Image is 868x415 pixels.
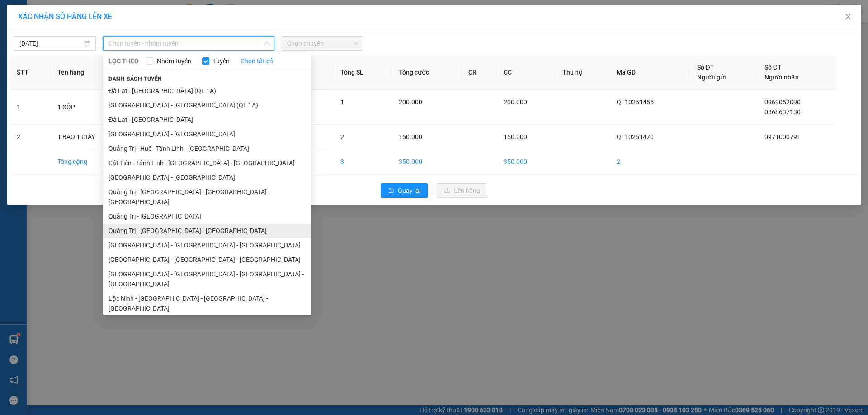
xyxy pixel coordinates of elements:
[9,55,50,90] th: STT
[697,74,726,81] span: Người gửi
[844,13,852,20] span: close
[461,55,496,90] th: CR
[609,55,689,90] th: Mã GD
[392,149,461,174] td: 350.000
[333,55,392,90] th: Tổng SL
[103,185,311,209] li: Quảng Trị - [GEOGRAPHIC_DATA] - [GEOGRAPHIC_DATA] - [GEOGRAPHIC_DATA]
[333,149,392,174] td: 3
[153,56,195,66] span: Nhóm tuyến
[764,98,801,106] span: 0969052090
[504,98,527,106] span: 200.000
[103,98,311,112] li: [GEOGRAPHIC_DATA] - [GEOGRAPHIC_DATA] (QL 1A)
[835,5,861,30] button: Close
[340,98,344,106] span: 1
[103,238,311,252] li: [GEOGRAPHIC_DATA] - [GEOGRAPHIC_DATA] - [GEOGRAPHIC_DATA]
[103,75,168,83] span: Danh sách tuyến
[617,133,654,140] span: QT10251470
[19,38,82,48] input: 13/10/2025
[103,156,311,170] li: Cát Tiên - Tánh Linh - [GEOGRAPHIC_DATA] - [GEOGRAPHIC_DATA]
[103,224,311,238] li: Quảng Trị - [GEOGRAPHIC_DATA] - [GEOGRAPHIC_DATA]
[9,90,50,125] td: 1
[103,267,311,291] li: [GEOGRAPHIC_DATA] - [GEOGRAPHIC_DATA] - [GEOGRAPHIC_DATA] - [GEOGRAPHIC_DATA]
[399,98,422,106] span: 200.000
[209,56,233,66] span: Tuyến
[103,170,311,185] li: [GEOGRAPHIC_DATA] - [GEOGRAPHIC_DATA]
[18,12,112,21] span: XÁC NHẬN SỐ HÀNG LÊN XE
[103,84,311,98] li: Đà Lạt - [GEOGRAPHIC_DATA] (QL 1A)
[50,125,131,149] td: 1 BAO 1 GIẤY
[609,149,689,174] td: 2
[388,187,394,195] span: rollback
[108,37,269,50] span: Chọn tuyến - nhóm tuyến
[555,55,609,90] th: Thu hộ
[103,127,311,141] li: [GEOGRAPHIC_DATA] - [GEOGRAPHIC_DATA]
[103,209,311,224] li: Quảng Trị - [GEOGRAPHIC_DATA]
[398,186,420,196] span: Quay lại
[264,41,269,46] span: down
[50,149,131,174] td: Tổng cộng
[103,291,311,316] li: Lộc Ninh - [GEOGRAPHIC_DATA] - [GEOGRAPHIC_DATA] - [GEOGRAPHIC_DATA]
[9,125,50,149] td: 2
[241,56,273,66] a: Chọn tất cả
[697,64,714,71] span: Số ĐT
[50,90,131,125] td: 1 XỐP
[764,74,799,81] span: Người nhận
[381,183,428,198] button: rollbackQuay lại
[103,112,311,127] li: Đà Lạt - [GEOGRAPHIC_DATA]
[287,37,358,50] span: Chọn chuyến
[496,149,556,174] td: 350.000
[108,56,139,66] span: LỌC THEO
[103,252,311,267] li: [GEOGRAPHIC_DATA] - [GEOGRAPHIC_DATA] - [GEOGRAPHIC_DATA]
[437,183,487,198] button: uploadLên hàng
[764,133,801,140] span: 0971000791
[617,98,654,106] span: QT10251455
[496,55,556,90] th: CC
[50,55,131,90] th: Tên hàng
[764,64,782,71] span: Số ĐT
[399,133,422,140] span: 150.000
[764,108,801,116] span: 0368637130
[504,133,527,140] span: 150.000
[340,133,344,140] span: 2
[392,55,461,90] th: Tổng cước
[103,141,311,156] li: Quảng Trị - Huế - Tánh Linh - [GEOGRAPHIC_DATA]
